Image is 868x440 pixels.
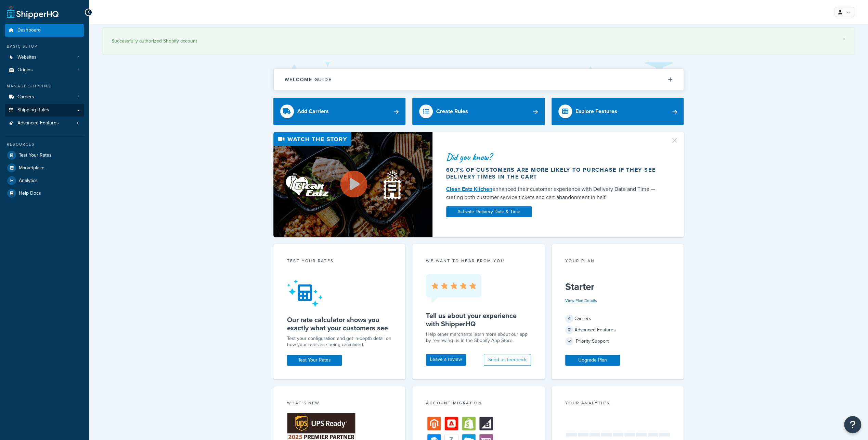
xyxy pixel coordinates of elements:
[17,54,37,60] span: Websites
[285,77,332,82] h2: Welcome Guide
[78,54,79,60] span: 1
[5,51,84,64] a: Websites1
[5,117,84,130] a: Advanced Features0
[273,132,432,237] img: Video thumbnail
[426,331,531,344] p: Help other merchants learn more about our app by reviewing us in the Shopify App Store.
[19,191,41,196] span: Help Docs
[17,120,59,126] span: Advanced Features
[5,142,84,147] div: Resources
[273,98,406,125] a: Add Carriers
[565,314,670,323] div: Carriers
[287,355,342,366] a: Test Your Rates
[5,64,84,76] a: Origins1
[5,104,84,117] a: Shipping Rules
[112,36,845,46] div: Successfully authorized Shopify account
[5,64,84,76] li: Origins
[565,325,670,335] div: Advanced Features
[78,67,79,73] span: 1
[446,167,662,180] div: 60.7% of customers are more likely to purchase if they see delivery times in the cart
[5,24,84,37] a: Dashboard
[426,311,531,328] h5: Tell us about your experience with ShipperHQ
[552,98,684,125] a: Explore Features
[287,400,392,408] div: What's New
[17,67,33,73] span: Origins
[287,335,392,348] div: Test your configuration and get in-depth detail on how your rates are being calculated.
[565,400,670,408] div: Your Analytics
[17,27,41,33] span: Dashboard
[565,355,620,366] a: Upgrade Plan
[5,44,84,49] div: Basic Setup
[5,187,84,199] a: Help Docs
[78,94,79,100] span: 1
[17,94,34,100] span: Carriers
[5,117,84,130] li: Advanced Features
[77,120,79,126] span: 0
[426,400,531,408] div: Account Migration
[17,107,49,113] span: Shipping Rules
[5,162,84,174] a: Marketplace
[19,152,52,158] span: Test Your Rates
[565,281,670,292] h5: Starter
[412,98,545,125] a: Create Rules
[287,258,392,266] div: Test your rates
[5,91,84,103] li: Carriers
[575,107,617,116] div: Explore Features
[844,416,861,433] button: Open Resource Center
[843,36,845,42] a: ×
[565,326,573,334] span: 2
[446,185,662,201] div: enhanced their customer experience with Delivery Date and Time — cutting both customer service ti...
[5,174,84,187] a: Analytics
[565,258,670,266] div: Your Plan
[484,354,531,366] button: Send us feedback
[436,107,468,116] div: Create Rules
[297,107,329,116] div: Add Carriers
[19,178,38,184] span: Analytics
[19,165,44,171] span: Marketplace
[565,297,597,304] a: View Plan Details
[5,51,84,64] li: Websites
[5,83,84,89] div: Manage Shipping
[426,258,531,264] p: we want to hear from you
[5,91,84,103] a: Carriers1
[274,69,684,90] button: Welcome Guide
[287,316,392,332] h5: Our rate calculator shows you exactly what your customers see
[446,152,662,162] div: Did you know?
[565,315,573,323] span: 4
[446,185,492,193] a: Clean Eatz Kitchen
[426,354,466,366] a: Leave a review
[5,149,84,161] a: Test Your Rates
[565,337,670,346] div: Priority Support
[446,206,532,217] a: Activate Delivery Date & Time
